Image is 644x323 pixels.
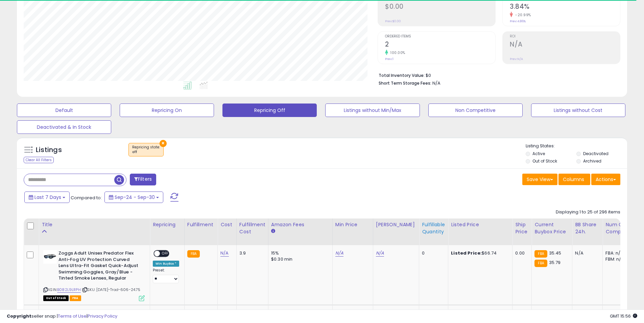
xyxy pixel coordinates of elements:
small: Prev: 4.86% [510,19,526,23]
span: All listings that are currently out of stock and unavailable for purchase on Amazon [43,295,69,301]
span: FBA [70,295,81,301]
small: FBA [534,260,547,267]
span: | SKU: [DATE]-Trad-606-24.75 [82,287,141,292]
b: Zoggs Adult Unisex Predator Flex Anti-Fog UV Protection Curved Lens Ultra-Fit Gasket Quick-Adjust... [58,250,141,283]
div: Repricing [153,221,182,228]
small: Prev: $0.00 [385,19,401,23]
button: Listings without Min/Max [325,104,420,117]
h2: $0.00 [385,3,495,12]
span: 35.79 [549,259,561,266]
div: Amazon Fees [271,221,330,228]
button: Listings without Cost [531,104,625,117]
div: Cost [220,221,234,228]
a: N/A [220,250,229,257]
div: Displaying 1 to 25 of 296 items [556,209,620,215]
button: Deactivated & In Stock [17,120,111,134]
span: Compared to: [71,195,102,201]
h2: 2 [385,40,495,50]
span: Ordered Items [385,35,495,38]
span: 2025-10-8 15:56 GMT [610,313,637,319]
small: FBA [534,250,547,258]
small: Prev: N/A [510,57,523,61]
label: Active [532,151,545,156]
span: 35.45 [549,250,562,256]
div: Clear All Filters [24,157,54,163]
button: Save View [522,174,557,185]
h5: Listings [36,145,62,155]
h2: 3.84% [510,3,620,12]
div: Fulfillable Quantity [422,221,445,235]
div: Fulfillment Cost [239,221,265,235]
label: Out of Stock [532,158,557,164]
span: Repricing state : [132,145,160,155]
button: Actions [591,174,620,185]
small: Prev: 1 [385,57,393,61]
div: Min Price [335,221,370,228]
button: Filters [130,174,156,185]
div: 15% [271,250,327,256]
a: N/A [335,250,343,257]
div: Title [42,221,147,228]
button: Non Competitive [428,104,523,117]
div: FBA: n/a [605,250,628,256]
div: Win BuyBox * [153,261,179,267]
b: Listed Price: [451,250,482,256]
div: off [132,150,160,154]
div: 0.00 [515,250,526,256]
div: FBM: n/a [605,256,628,262]
span: ROI [510,35,620,38]
a: Terms of Use [58,313,87,319]
small: Amazon Fees. [271,228,275,234]
div: Num of Comp. [605,221,630,235]
div: Listed Price [451,221,509,228]
span: OFF [160,251,171,257]
div: seller snap | | [7,313,117,320]
button: Columns [558,174,590,185]
span: Sep-24 - Sep-30 [115,194,155,201]
div: ASIN: [43,250,145,300]
span: Last 7 Days [34,194,61,201]
div: 3.9 [239,250,263,256]
p: Listing States: [526,143,627,149]
div: Current Buybox Price [534,221,569,235]
small: FBA [187,250,200,258]
strong: Copyright [7,313,31,319]
span: N/A [432,80,440,86]
div: $66.74 [451,250,507,256]
label: Deactivated [583,151,609,156]
div: BB Share 24h. [575,221,600,235]
b: Short Term Storage Fees: [379,80,431,86]
small: -20.99% [513,12,531,18]
div: 0 [422,250,443,256]
img: 31wtEZ1to-L._SL40_.jpg [43,250,57,264]
button: Repricing On [120,104,214,117]
button: × [160,140,167,147]
div: Ship Price [515,221,529,235]
label: Archived [583,158,601,164]
button: Default [17,104,111,117]
button: Repricing Off [222,104,317,117]
div: Preset: [153,268,179,283]
button: Sep-24 - Sep-30 [104,192,163,203]
div: $0.30 min [271,256,327,262]
a: B082L9LRPH [57,287,81,293]
small: 100.00% [388,50,405,55]
span: Columns [563,176,584,183]
a: Privacy Policy [88,313,117,319]
div: [PERSON_NAME] [376,221,416,228]
button: Last 7 Days [24,192,70,203]
b: Total Inventory Value: [379,72,425,78]
h2: N/A [510,40,620,50]
a: N/A [376,250,384,257]
div: N/A [575,250,597,256]
li: $0 [379,71,615,79]
div: Fulfillment [187,221,215,228]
